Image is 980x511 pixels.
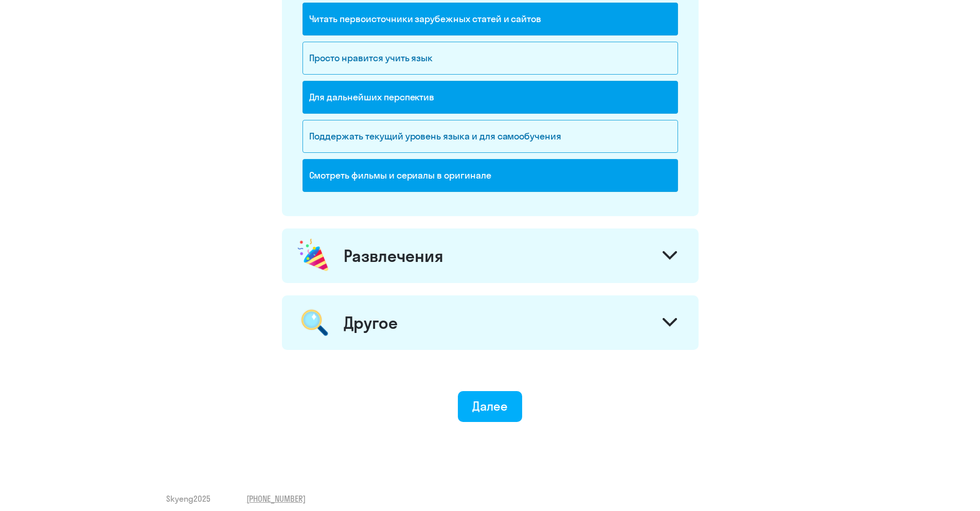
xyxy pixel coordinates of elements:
[458,391,522,422] button: Далее
[246,493,306,504] a: [PHONE_NUMBER]
[302,42,678,75] div: Просто нравится учить язык
[302,3,678,36] div: Читать первоисточники зарубежных статей и сайтов
[296,237,332,275] img: celebration.png
[296,304,333,342] img: magnifier.png
[472,398,508,414] div: Далее
[302,120,678,153] div: Поддержать текущий уровень языка и для cамообучения
[302,159,678,192] div: Смотреть фильмы и сериалы в оригинале
[344,312,398,333] div: Другое
[166,493,210,504] span: Skyeng 2025
[302,81,678,114] div: Для дальнейших перспектив
[344,245,443,266] div: Развлечения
